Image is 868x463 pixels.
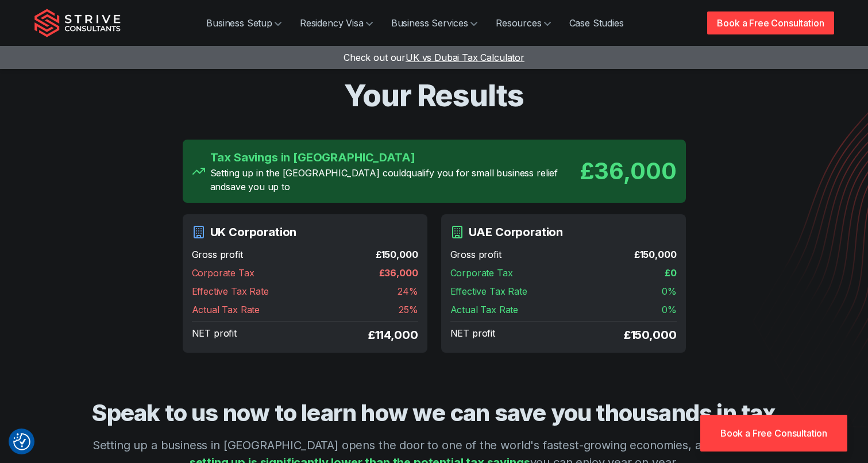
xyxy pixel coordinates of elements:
[192,326,237,344] span: NET profit
[662,303,677,317] span: 0 %
[192,266,254,280] span: Corporate Tax
[210,149,580,166] h3: Tax Savings in [GEOGRAPHIC_DATA]
[192,284,269,298] span: Effective Tax Rate
[665,266,677,280] span: £ 0
[469,223,564,241] h3: UAE Corporation
[662,284,677,298] span: 0 %
[192,303,260,317] span: Actual Tax Rate
[700,415,847,452] a: Book a Free Consultation
[487,11,560,34] a: Resources
[376,248,418,261] span: £ 150,000
[13,433,30,450] img: Revisit consent button
[382,11,487,34] a: Business Services
[34,9,121,37] img: Strive Consultants
[344,52,524,63] a: Check out ourUK vs Dubai Tax Calculator
[450,266,513,280] span: Corporate Tax
[560,11,633,34] a: Case Studies
[450,284,527,298] span: Effective Tax Rate
[197,11,291,34] a: Business Setup
[624,326,677,344] span: £ 150,000
[210,166,580,194] p: Setting up in the [GEOGRAPHIC_DATA] could qualify you for small business relief and save you up to
[398,284,418,298] span: 24 %
[291,11,382,34] a: Residency Visa
[80,77,788,114] h1: Your Results
[379,266,418,280] span: £ 36,000
[80,399,788,427] h2: Speak to us now to learn how we can save you thousands in tax
[399,303,418,317] span: 25 %
[634,248,677,261] span: £ 150,000
[406,52,524,63] span: UK vs Dubai Tax Calculator
[210,223,297,241] h3: UK Corporation
[368,326,418,344] span: £ 114,000
[450,248,501,261] span: Gross profit
[450,326,495,344] span: NET profit
[707,11,834,34] a: Book a Free Consultation
[580,154,677,188] div: £ 36,000
[192,248,243,261] span: Gross profit
[450,303,519,317] span: Actual Tax Rate
[13,433,30,450] button: Consent Preferences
